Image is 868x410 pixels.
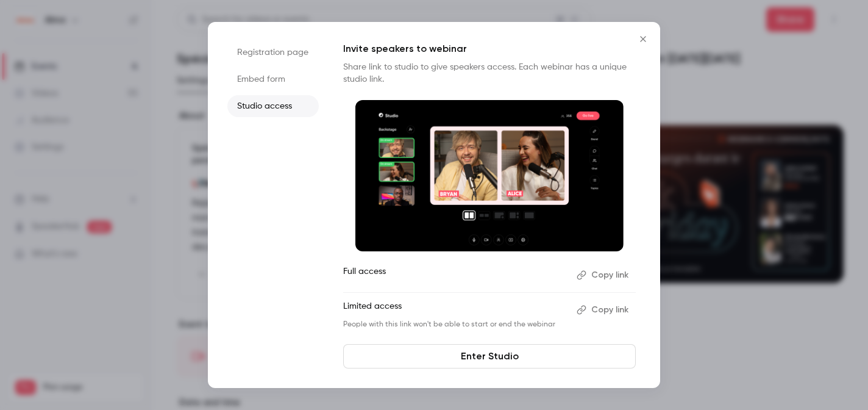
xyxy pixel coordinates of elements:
li: Studio access [227,95,319,117]
p: Share link to studio to give speakers access. Each webinar has a unique studio link. [343,61,636,85]
li: Registration page [227,41,319,63]
button: Copy link [572,265,636,285]
a: Enter Studio [343,344,636,369]
button: Copy link [572,300,636,320]
img: Invite speakers to webinar [355,100,624,251]
p: Full access [343,265,567,285]
p: Invite speakers to webinar [343,41,636,56]
button: Close [631,27,655,51]
li: Embed form [227,68,319,90]
p: People with this link won't be able to start or end the webinar [343,320,567,329]
p: Limited access [343,300,567,320]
